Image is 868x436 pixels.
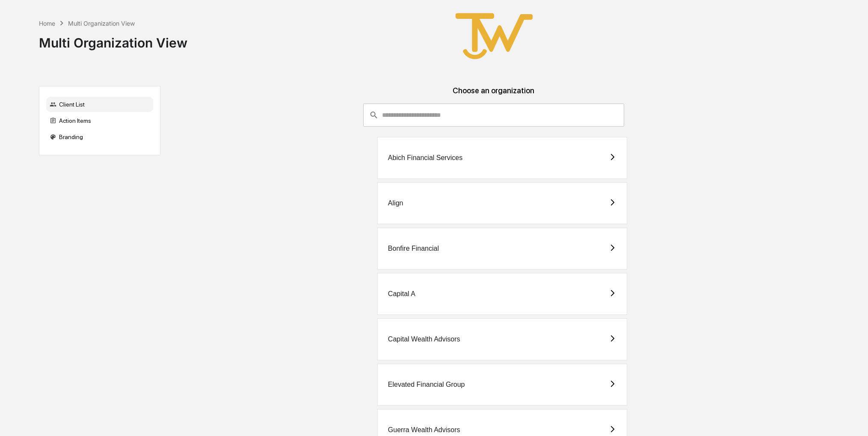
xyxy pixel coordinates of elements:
img: True West [451,7,537,65]
div: Home [39,20,55,27]
div: consultant-dashboard__filter-organizations-search-bar [363,104,624,127]
div: Action Items [46,113,153,128]
div: Elevated Financial Group [388,381,465,389]
div: Abich Financial Services [388,154,462,162]
div: Multi Organization View [68,20,135,27]
div: Multi Organization View [39,28,187,50]
div: Bonfire Financial [388,245,439,252]
div: Capital Wealth Advisors [388,335,460,343]
div: Choose an organization [167,86,820,104]
div: Align [388,199,403,207]
div: Client List [46,97,153,112]
div: Branding [46,129,153,145]
div: Capital A [388,290,415,298]
div: Guerra Wealth Advisors [388,426,460,434]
